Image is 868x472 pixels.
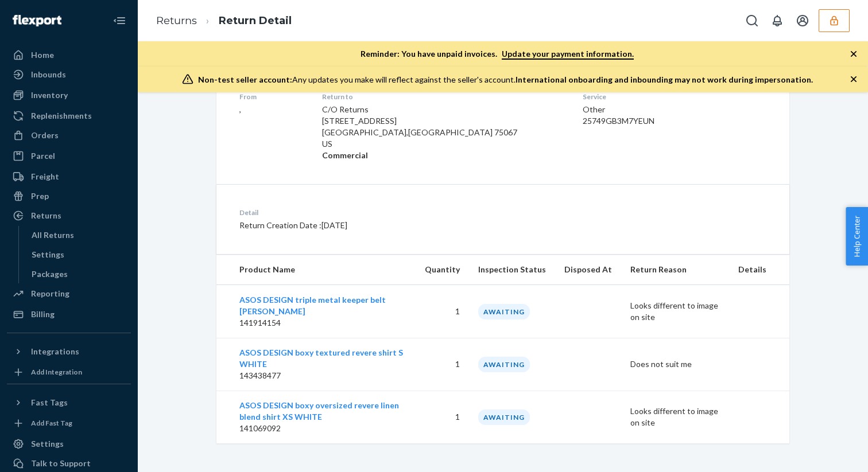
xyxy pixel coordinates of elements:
div: Returns [31,210,61,221]
p: Looks different to image on site [630,405,720,428]
div: Settings [32,249,64,260]
button: Open notifications [766,9,789,32]
p: C/O Returns [322,104,564,115]
span: Non-test seller account: [198,75,292,84]
span: , [239,104,241,114]
div: Prep [31,190,49,202]
div: AWAITING [478,409,530,425]
a: All Returns [26,226,131,244]
a: Add Fast Tag [7,416,131,430]
ol: breadcrumbs [147,4,301,38]
div: Add Integration [31,367,82,377]
a: Replenishments [7,107,131,125]
div: Orders [31,130,59,141]
div: AWAITING [478,304,530,319]
td: 1 [416,285,469,338]
p: 141069092 [239,423,406,434]
button: Open account menu [791,9,814,32]
a: ASOS DESIGN boxy oversized revere linen blend shirt XS WHITE [239,400,399,422]
div: All Returns [32,229,74,241]
div: Add Fast Tag [31,418,72,428]
p: [STREET_ADDRESS] [322,115,564,127]
p: Looks different to image on site [630,300,720,323]
a: Freight [7,167,131,186]
div: Home [31,49,54,61]
a: Reporting [7,284,131,303]
div: Replenishments [31,110,92,122]
img: Flexport logo [13,15,61,26]
a: Parcel [7,147,131,165]
p: [GEOGRAPHIC_DATA] , [GEOGRAPHIC_DATA] 75067 [322,127,564,138]
dt: Return to [322,92,564,102]
div: Packages [32,268,68,280]
p: Return Creation Date : [DATE] [239,220,557,231]
th: Product Name [216,255,416,285]
dt: Service [583,92,702,102]
a: Billing [7,305,131,323]
div: AWAITING [478,357,530,372]
div: Freight [31,171,59,182]
a: Inbounds [7,65,131,84]
button: Open Search Box [741,9,764,32]
p: US [322,138,564,150]
a: Return Detail [219,14,292,27]
td: 1 [416,391,469,443]
p: 141914154 [239,317,406,329]
a: Home [7,46,131,64]
a: ASOS DESIGN boxy textured revere shirt S WHITE [239,348,403,369]
p: Does not suit me [630,358,720,370]
a: Settings [26,245,131,264]
strong: Commercial [322,150,368,160]
div: Reporting [31,288,69,299]
a: Returns [7,206,131,225]
td: 1 [416,338,469,391]
th: Return Reason [621,255,729,285]
a: Update your payment information. [502,49,634,60]
a: ASOS DESIGN triple metal keeper belt [PERSON_NAME] [239,295,386,316]
div: Fast Tags [31,397,68,408]
div: Inventory [31,89,68,101]
span: International onboarding and inbounding may not work during impersonation. [516,75,813,84]
div: Integrations [31,346,79,357]
div: Inbounds [31,69,66,80]
button: Help Center [846,207,868,266]
button: Integrations [7,342,131,361]
div: Any updates you make will reflect against the seller's account. [198,74,813,85]
th: Details [729,255,789,285]
a: Add Integration [7,365,131,379]
a: Inventory [7,86,131,104]
div: Settings [31,438,64,450]
a: Prep [7,187,131,205]
a: Settings [7,435,131,453]
div: 25749GB3M7YEUN [583,115,702,127]
button: Close Navigation [108,9,131,32]
button: Fast Tags [7,393,131,412]
a: Orders [7,126,131,145]
dt: Detail [239,208,557,217]
div: Talk to Support [31,458,91,469]
th: Quantity [416,255,469,285]
a: Returns [156,14,197,27]
th: Inspection Status [469,255,555,285]
th: Disposed At [555,255,621,285]
a: Packages [26,265,131,283]
p: Reminder: You have unpaid invoices. [361,48,634,60]
span: Other [583,104,605,114]
dt: From [239,92,304,102]
p: 143438477 [239,370,406,381]
div: Billing [31,309,55,320]
div: Parcel [31,150,55,162]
